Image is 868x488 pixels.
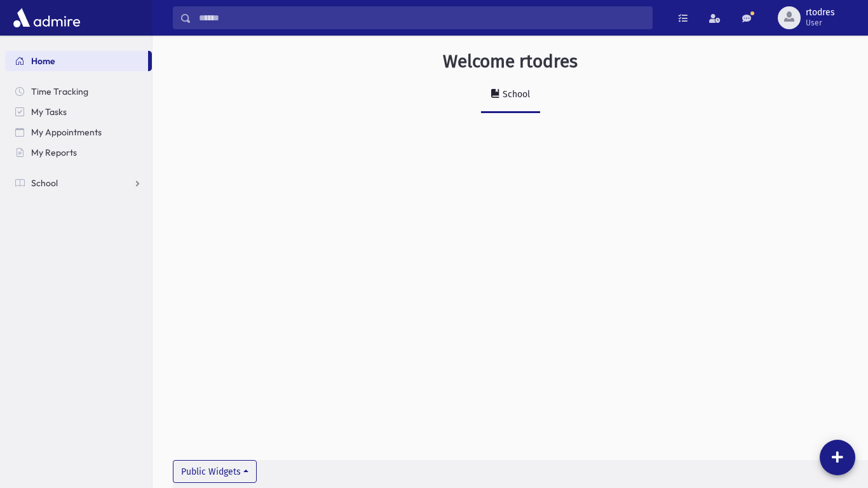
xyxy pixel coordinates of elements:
span: Time Tracking [31,86,88,97]
button: Public Widgets [173,460,257,483]
span: Home [31,55,55,67]
span: User [806,18,835,28]
div: School [500,89,530,100]
a: School [481,78,540,113]
span: My Appointments [31,126,102,138]
a: My Reports [5,142,152,163]
span: rtodres [806,8,835,18]
span: My Reports [31,147,77,158]
a: My Appointments [5,122,152,142]
span: School [31,177,58,189]
input: Search [191,6,652,29]
img: AdmirePro [10,5,83,30]
a: My Tasks [5,102,152,122]
h3: Welcome rtodres [443,51,578,72]
a: Home [5,51,148,71]
a: Time Tracking [5,81,152,102]
span: My Tasks [31,106,67,118]
a: School [5,173,152,193]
